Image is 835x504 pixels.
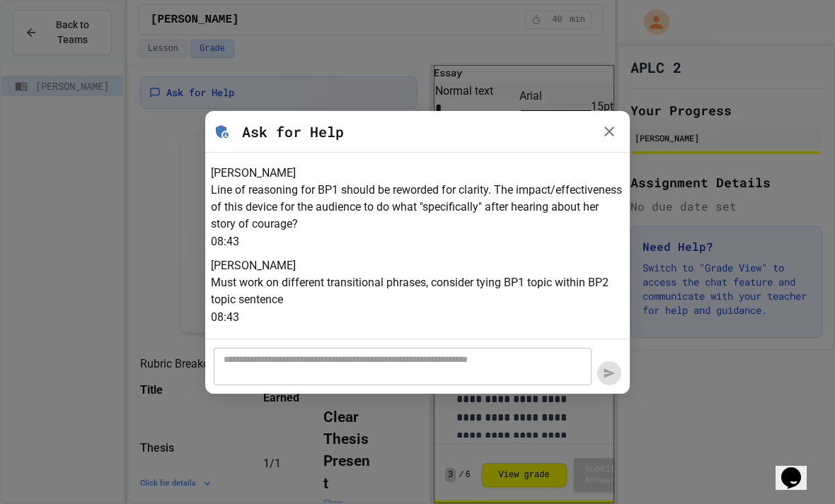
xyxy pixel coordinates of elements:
span: [PERSON_NAME] [211,259,296,272]
span: 08:43 [211,310,239,324]
h6: Ask for Help [242,120,344,143]
p: Line of reasoning for BP1 should be reworded for clarity. The impact/effectiveness of this device... [211,182,624,233]
iframe: chat widget [776,447,821,490]
span: [PERSON_NAME] [211,166,296,180]
p: Must work on different transitional phrases, consider tying BP1 topic within BP2 topic sentence [211,274,624,308]
span: 08:41 [211,141,239,155]
span: 08:43 [211,234,239,247]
